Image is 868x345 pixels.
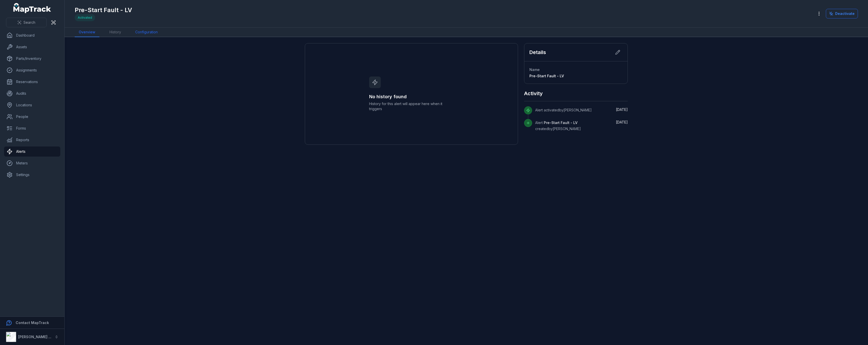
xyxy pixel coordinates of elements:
time: 5/7/2025, 3:10:19 PM [616,107,628,112]
span: Alert created by [PERSON_NAME] [535,120,581,131]
a: Assignments [4,65,60,75]
strong: [PERSON_NAME] Group [18,335,60,339]
h2: Details [529,49,546,56]
span: Name [529,67,540,72]
button: Search [6,18,47,27]
a: Settings [4,170,60,180]
a: Audits [4,88,60,98]
a: Dashboard [4,30,60,40]
div: Activated [75,14,95,21]
a: History [105,28,125,37]
span: [DATE] [616,107,628,112]
time: 5/7/2025, 3:05:05 PM [616,120,628,124]
a: MapTrack [13,3,51,13]
span: History for this alert will appear here when it triggers [369,101,454,111]
a: Parts/Inventory [4,54,60,64]
span: Search [23,20,35,25]
a: Forms [4,123,60,133]
strong: Contact MapTrack [16,321,49,325]
h1: Pre-Start Fault - LV [75,6,132,14]
a: Reservations [4,77,60,87]
h3: No history found [369,93,454,100]
a: Configuration [131,28,162,37]
span: Pre-Start Fault - LV [529,74,564,78]
span: Pre-Start Fault - LV [544,120,578,125]
h2: Activity [524,90,543,97]
a: Alerts [4,146,60,157]
a: People [4,112,60,122]
a: Reports [4,135,60,145]
span: Alert activated by [PERSON_NAME] [535,108,592,112]
span: [DATE] [616,120,628,124]
a: Overview [75,28,99,37]
a: Meters [4,158,60,168]
a: Locations [4,100,60,110]
button: Deactivate [826,9,858,18]
a: Assets [4,42,60,52]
